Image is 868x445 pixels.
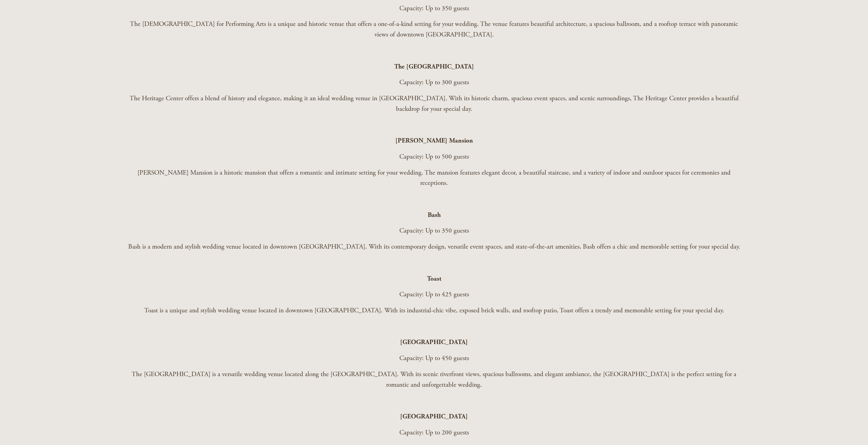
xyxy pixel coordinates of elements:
p: The [GEOGRAPHIC_DATA] is a versatile wedding venue located along the [GEOGRAPHIC_DATA]. With its ... [127,369,741,390]
p: Capacity: Up to 350 guests [127,3,741,14]
p: The Heritage Center offers a blend of history and elegance, making it an ideal wedding venue in [... [127,93,741,114]
p: Capacity: Up to 200 guests [127,428,741,438]
strong: [PERSON_NAME] Mansion [395,137,473,145]
p: The [DEMOGRAPHIC_DATA] for Performing Arts is a unique and historic venue that offers a one-of-a-... [127,19,741,40]
p: Capacity: Up to 425 guests [127,290,741,300]
strong: [GEOGRAPHIC_DATA] [400,338,468,346]
p: Capacity: Up to 350 guests [127,226,741,236]
strong: [GEOGRAPHIC_DATA] [400,413,468,420]
p: Capacity: Up to 500 guests [127,152,741,162]
strong: Toast [427,275,441,283]
p: Capacity: Up to 450 guests [127,353,741,364]
p: Toast is a unique and stylish wedding venue located in downtown [GEOGRAPHIC_DATA]. With its indus... [127,306,741,316]
p: [PERSON_NAME] Mansion is a historic mansion that offers a romantic and intimate setting for your ... [127,168,741,189]
p: Capacity: Up to 300 guests [127,77,741,88]
p: Bash is a modern and stylish wedding venue located in downtown [GEOGRAPHIC_DATA]. With its contem... [127,242,741,252]
strong: Bash [428,211,441,219]
strong: The [GEOGRAPHIC_DATA] [394,63,474,71]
